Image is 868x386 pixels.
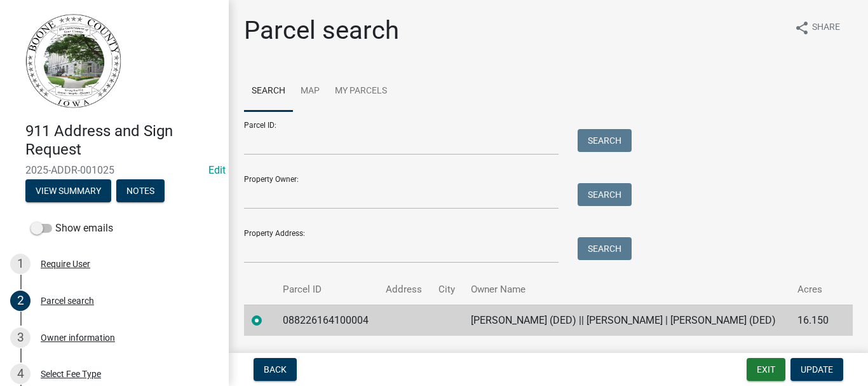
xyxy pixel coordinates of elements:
[794,20,810,36] i: share
[578,237,632,260] button: Search
[208,164,226,176] a: Edit
[25,122,219,159] h4: 911 Address and Sign Request
[463,305,790,336] td: [PERSON_NAME] (DED) || [PERSON_NAME] | [PERSON_NAME] (DED)
[578,183,632,206] button: Search
[116,179,165,202] button: Notes
[25,186,111,196] wm-modal-confirm: Summary
[41,369,101,378] div: Select Fee Type
[41,333,115,342] div: Owner information
[578,129,632,152] button: Search
[431,275,463,305] th: City
[41,296,94,305] div: Parcel search
[10,327,31,348] div: 3
[25,13,122,109] img: Boone County, Iowa
[244,15,399,46] h1: Parcel search
[463,275,790,305] th: Owner Name
[293,71,327,112] a: Map
[41,259,90,268] div: Require User
[31,221,113,236] label: Show emails
[264,364,287,375] span: Back
[275,275,378,305] th: Parcel ID
[254,358,297,381] button: Back
[790,358,843,381] button: Update
[10,364,31,384] div: 4
[790,275,837,305] th: Acres
[208,164,226,176] wm-modal-confirm: Edit Application Number
[25,179,111,202] button: View Summary
[378,275,431,305] th: Address
[244,71,293,112] a: Search
[801,364,833,375] span: Update
[747,358,785,381] button: Exit
[116,186,165,196] wm-modal-confirm: Notes
[25,164,203,176] span: 2025-ADDR-001025
[327,71,395,112] a: My Parcels
[784,15,850,40] button: shareShare
[275,305,378,336] td: 088226164100004
[10,291,31,311] div: 2
[812,20,840,36] span: Share
[10,254,31,274] div: 1
[790,305,837,336] td: 16.150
